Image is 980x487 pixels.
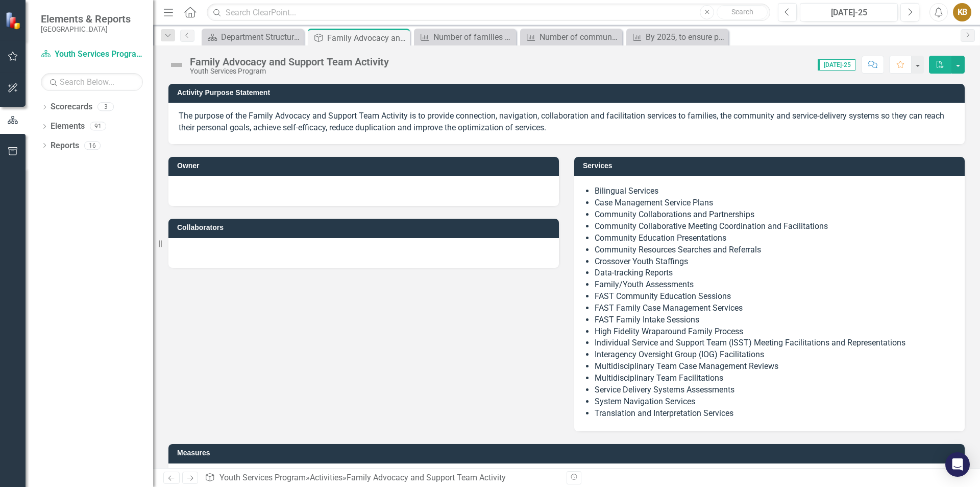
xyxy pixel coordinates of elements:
li: Crossover Youth Staffings [595,256,954,268]
a: Elements [51,121,85,132]
img: ClearPoint Strategy [5,12,23,30]
li: Case Management Service Plans [595,197,954,209]
div: 16 [84,141,101,150]
small: [GEOGRAPHIC_DATA] [41,25,131,33]
div: 91 [90,122,106,131]
li: FAST Family Case Management Services [595,303,954,314]
a: Department Structure & Strategic Results [204,31,301,43]
div: Family Advocacy and Support Team Activity [327,32,407,44]
a: Youth Services Program [41,49,143,60]
li: Community Education Presentations [595,233,954,244]
img: Not Defined [168,57,185,73]
div: Open Intercom Messenger [945,452,970,477]
h3: Measures [177,449,960,457]
li: Individual Service and Support Team (ISST) Meeting Facilitations and Representations [595,337,954,349]
a: Scorecards [51,101,92,113]
a: Number of families expected to be served. [416,31,513,43]
a: Youth Services Program [219,473,306,482]
div: Youth Services Program [190,67,389,75]
li: Community Collaborations and Partnerships [595,209,954,221]
span: [DATE]-25 [818,59,855,71]
input: Search Below... [41,73,143,91]
li: Multidisciplinary Team Case Management Reviews [595,361,954,373]
span: Elements & Reports [41,13,131,25]
h3: Owner [177,162,554,170]
button: [DATE]-25 [800,3,898,21]
div: Family Advocacy and Support Team Activity [347,473,506,482]
input: Search ClearPoint... [207,4,770,21]
li: Community Resources Searches and Referrals [595,244,954,256]
li: System Navigation Services [595,396,954,408]
button: Search [717,5,768,19]
li: Service Delivery Systems Assessments [595,384,954,396]
div: [DATE]-25 [803,7,894,19]
div: Number of community partnerships expected to be maintained. [540,31,620,43]
li: Translation and Interpretation Services [595,408,954,420]
button: KB [953,3,971,21]
li: FAST Family Intake Sessions [595,314,954,326]
li: FAST Community Education Sessions [595,291,954,303]
h3: Services [583,162,960,170]
div: » » [205,472,559,484]
li: Bilingual Services [595,185,954,197]
h3: Activity Purpose Statement [177,89,960,97]
div: Family Advocacy and Support Team Activity [190,56,389,67]
li: Data-tracking Reports [595,267,954,279]
a: Reports [51,140,79,152]
div: By 2025, to ensure positive health outcomes for youth, partners including the Interagency Oversig... [646,31,726,43]
div: Number of families expected to be served. [433,31,513,43]
h3: Collaborators [177,224,554,231]
a: By 2025, to ensure positive health outcomes for youth, partners including the Interagency Oversig... [629,31,726,43]
div: 3 [97,103,114,111]
li: Interagency Oversight Group (IOG) Facilitations [595,349,954,361]
li: Community Collaborative Meeting Coordination and Facilitations [595,221,954,233]
span: Search [731,8,753,16]
li: Multidisciplinary Team Facilitations [595,373,954,384]
a: Activities [310,473,342,482]
a: Number of community partnerships expected to be maintained. [523,31,620,43]
li: High Fidelity Wraparound Family Process [595,326,954,338]
li: Family/Youth Assessments [595,279,954,291]
p: The purpose of the Family Advocacy and Support Team Activity is to provide connection, navigation... [179,110,954,134]
div: Department Structure & Strategic Results [221,31,301,43]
